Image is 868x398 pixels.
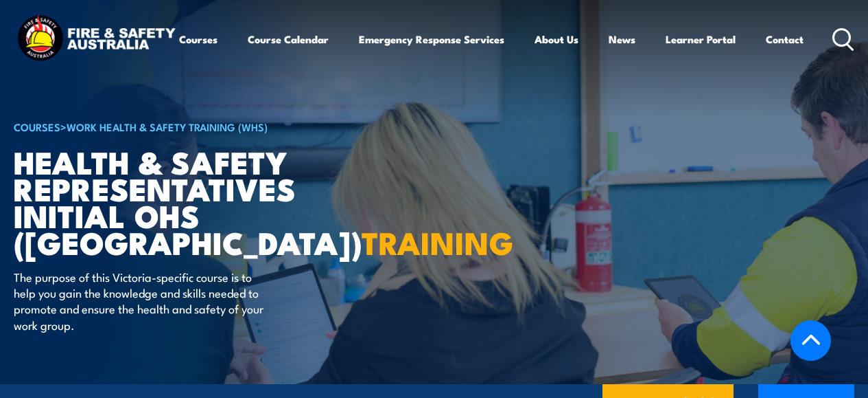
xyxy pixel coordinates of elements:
[14,118,353,135] h6: >
[248,23,329,56] a: Course Calendar
[362,218,514,265] strong: TRAINING
[67,119,268,134] a: Work Health & Safety Training (WHS)
[179,23,218,56] a: Courses
[359,23,504,56] a: Emergency Response Services
[535,23,578,56] a: About Us
[14,269,264,333] p: The purpose of this Victoria-specific course is to help you gain the knowledge and skills needed ...
[14,119,60,134] a: COURSES
[609,23,635,56] a: News
[666,23,736,56] a: Learner Portal
[766,23,804,56] a: Contact
[14,148,353,256] h1: Health & Safety Representatives Initial OHS ([GEOGRAPHIC_DATA])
